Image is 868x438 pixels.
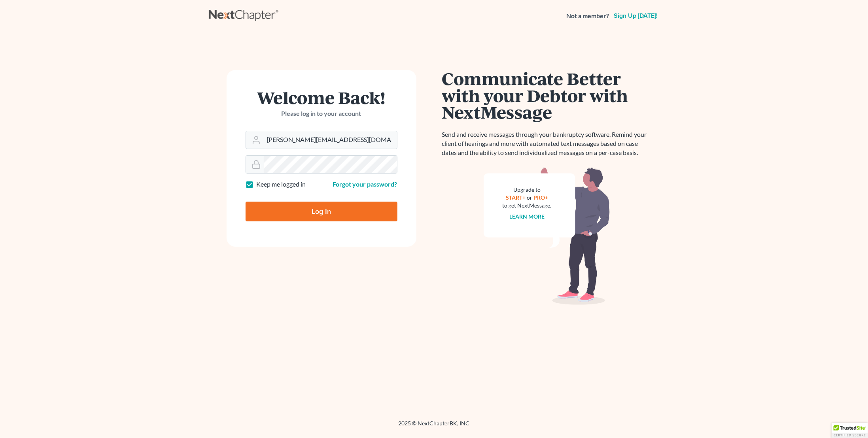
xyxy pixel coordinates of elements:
a: Forgot your password? [333,180,397,188]
strong: Not a member? [567,11,609,21]
div: to get NextMessage. [503,202,552,210]
h1: Communicate Better with your Debtor with NextMessage [442,70,652,121]
div: Upgrade to [503,186,552,194]
div: 2025 © NextChapterBK, INC [209,419,660,434]
p: Please log in to your account [246,109,397,118]
div: TrustedSite Certified [832,423,868,438]
img: nextmessage_bg-59042aed3d76b12b5cd301f8e5b87938c9018125f34e5fa2b7a6b67550977c72.svg [484,167,610,305]
a: PRO+ [533,194,548,201]
span: or [527,194,532,201]
label: Keep me logged in [257,180,306,189]
a: Sign up [DATE]! [613,13,660,19]
input: Email Address [264,131,397,149]
p: Send and receive messages through your bankruptcy software. Remind your client of hearings and mo... [442,130,652,157]
input: Log In [246,202,397,221]
h1: Welcome Back! [246,89,397,106]
a: START+ [506,194,526,201]
a: Learn more [509,213,545,220]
